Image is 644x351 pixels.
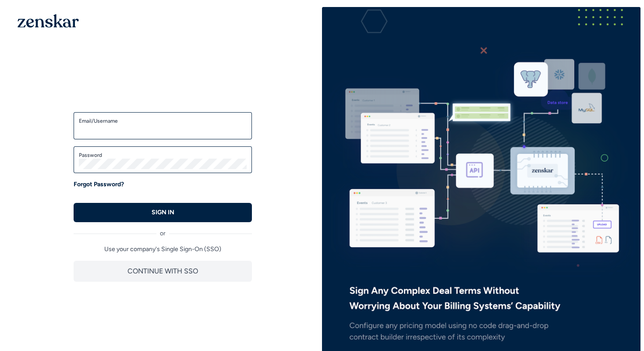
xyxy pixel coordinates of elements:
[74,261,252,282] button: CONTINUE WITH SSO
[18,14,79,28] img: 1OGAJ2xQqyY4LXKgY66KYq0eOWRCkrZdAb3gUhuVAqdWPZE9SRJmCz+oDMSn4zDLXe31Ii730ItAGKgCKgCCgCikA4Av8PJUP...
[74,180,124,189] a: Forgot Password?
[74,222,252,238] div: or
[74,203,252,222] button: SIGN IN
[79,117,247,124] label: Email/Username
[152,208,174,217] p: SIGN IN
[74,245,252,254] p: Use your company's Single Sign-On (SSO)
[79,152,247,159] label: Password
